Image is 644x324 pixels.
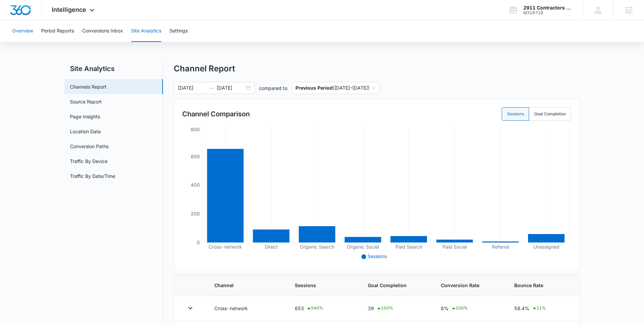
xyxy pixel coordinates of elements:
[214,282,279,289] span: Channel
[441,304,498,313] div: 6%
[451,304,468,313] div: 100 %
[18,39,24,45] img: tab_domain_overview_orange.svg
[259,85,287,92] p: compared to
[523,10,573,15] div: account id
[441,282,498,289] span: Conversion Rate
[65,64,163,74] h2: Site Analytics
[197,239,200,245] tspan: 0
[209,85,214,91] span: swap-right
[70,172,115,180] a: Traffic By Date/Time
[295,282,352,289] span: Sessions
[131,20,161,42] button: Site Analytics
[306,304,323,313] div: 540 %
[70,128,101,135] a: Location Data
[67,39,73,45] img: tab_keywords_by_traffic_grey.svg
[368,282,425,289] span: Goal Completion
[191,211,200,216] tspan: 200
[532,304,546,313] div: 11 %
[396,244,422,250] tspan: Paid Search
[191,182,200,188] tspan: 400
[70,98,102,105] a: Source Report
[178,84,206,92] input: Start date
[82,20,123,42] button: Conversions Inbox
[523,5,573,10] div: account name
[70,113,100,120] a: Page Insights
[19,11,33,16] div: v 4.0.25
[26,40,61,44] div: Domain Overview
[52,6,86,13] span: Intelligence
[367,253,387,259] span: Sessions
[514,304,568,313] div: 58.4%
[368,304,425,313] div: 39
[185,303,196,314] button: Toggle Row Expanded
[295,304,352,313] div: 653
[70,143,109,150] a: Conversion Paths
[376,304,393,313] div: 100 %
[11,11,16,16] img: logo_orange.svg
[174,64,235,74] h1: Channel Report
[209,85,214,91] span: to
[492,244,509,250] tspan: Referral
[209,244,242,250] tspan: Cross-network
[265,244,278,250] tspan: Direct
[300,244,334,250] tspan: Organic Search
[529,107,571,121] label: Goal Completion
[70,158,108,165] a: Traffic By Device
[11,18,16,23] img: website_grey.svg
[295,82,376,94] span: ( [DATE] – [DATE] )
[75,40,114,44] div: Keywords by Traffic
[295,85,333,91] p: Previous Period
[217,84,245,92] input: End date
[502,107,529,121] label: Sessions
[443,244,467,250] tspan: Paid Social
[514,282,568,289] span: Bounce Rate
[41,20,74,42] button: Period Reports
[191,126,200,132] tspan: 800
[191,154,200,159] tspan: 600
[18,18,74,23] div: Domain: [DOMAIN_NAME]
[533,244,559,250] tspan: Unassigned
[347,244,379,250] tspan: Organic Social
[70,83,106,90] a: Channels Report
[169,20,188,42] button: Settings
[12,20,33,42] button: Overview
[182,109,250,119] h3: Channel Comparison
[206,296,287,321] td: Cross-network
